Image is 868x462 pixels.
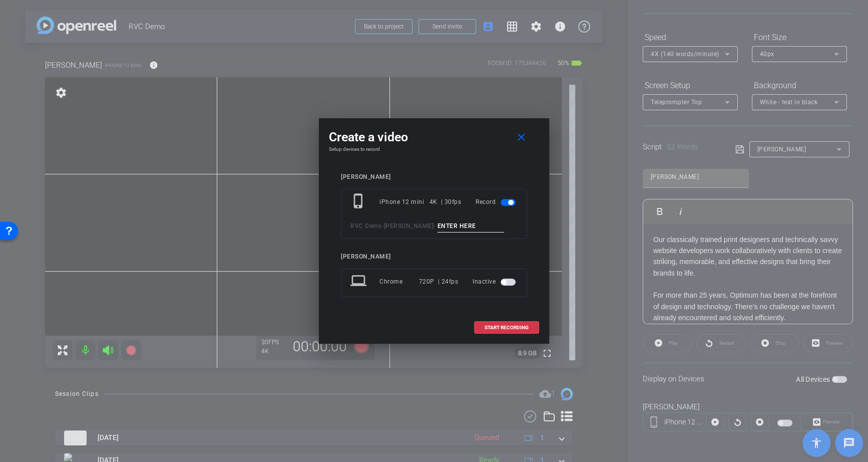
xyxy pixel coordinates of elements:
[381,222,384,229] span: -
[429,193,462,211] div: 4K | 30fps
[341,253,527,261] div: [PERSON_NAME]
[350,193,368,211] mat-icon: phone_iphone
[379,193,429,211] div: iPhone 12 mini
[474,321,539,334] button: START RECORDING
[433,222,436,229] span: -
[419,273,459,291] div: 720P | 24fps
[438,220,505,233] input: ENTER HERE
[341,173,527,181] div: [PERSON_NAME]
[350,222,381,229] span: RVC Demo
[473,273,518,291] div: Inactive
[329,128,539,146] div: Create a video
[476,193,518,211] div: Record
[384,222,434,229] span: [PERSON_NAME]
[350,273,368,291] mat-icon: laptop
[379,273,419,291] div: Chrome
[485,325,529,330] span: START RECORDING
[515,131,528,144] mat-icon: close
[329,146,539,152] h4: Setup devices to record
